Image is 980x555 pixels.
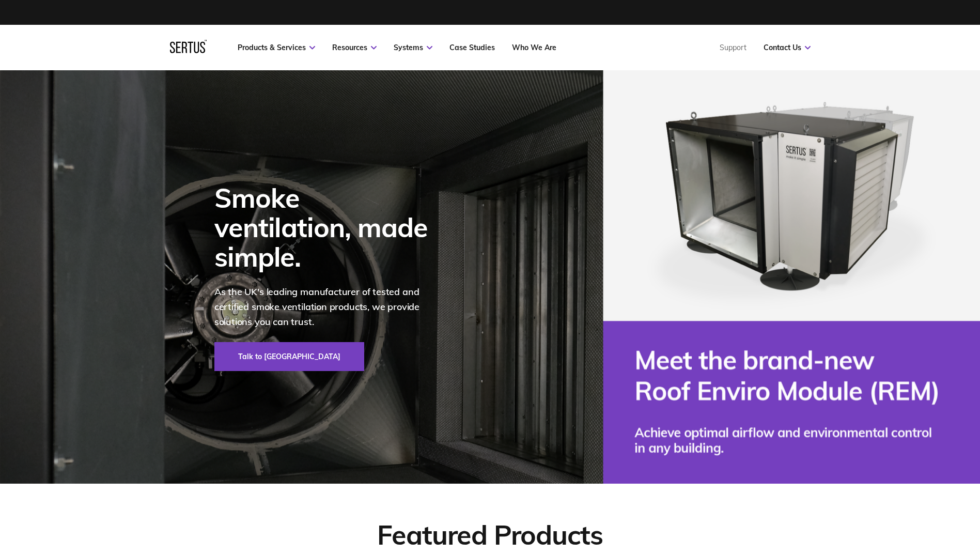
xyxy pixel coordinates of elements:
[238,43,315,52] a: Products & Services
[720,43,746,52] a: Support
[377,518,602,551] div: Featured Products
[394,43,432,52] a: Systems
[214,285,442,329] p: As the UK's leading manufacturer of tested and certified smoke ventilation products, we provide s...
[512,43,556,52] a: Who We Are
[332,43,377,52] a: Resources
[449,43,495,52] a: Case Studies
[764,43,811,52] a: Contact Us
[214,183,442,272] div: Smoke ventilation, made simple.
[214,342,364,371] a: Talk to [GEOGRAPHIC_DATA]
